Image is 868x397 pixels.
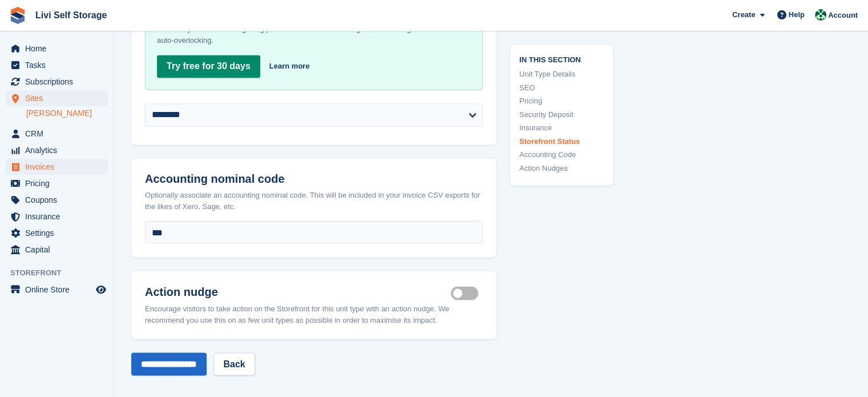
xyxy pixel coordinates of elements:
[25,225,94,241] span: Settings
[789,9,805,21] span: Help
[157,55,260,78] a: Try free for 30 days
[145,189,483,211] div: Optionally associate an accounting nominal code. This will be included in your invoice CSV export...
[828,10,858,21] span: Account
[25,142,94,158] span: Analytics
[6,57,108,73] a: menu
[6,159,108,175] a: menu
[25,175,94,191] span: Pricing
[519,69,604,81] a: Unit Type Details
[145,303,483,325] div: Encourage visitors to take action on the Storefront for this unit type with an action nudge. We r...
[6,90,108,106] a: menu
[9,7,26,24] img: stora-icon-8386f47178a22dfd0bd8f6a31ec36ba5ce8667c1dd55bd0f319d3a0aa187defe.svg
[732,9,755,21] span: Create
[94,283,108,296] a: Preview store
[519,136,604,147] a: Storefront Status
[6,126,108,142] a: menu
[519,109,604,121] a: Security Deposit
[6,192,108,208] a: menu
[25,74,94,90] span: Subscriptions
[26,108,108,119] a: [PERSON_NAME]
[519,82,604,94] a: SEO
[6,74,108,90] a: menu
[6,175,108,191] a: menu
[25,208,94,224] span: Insurance
[815,9,826,21] img: Accounts
[519,96,604,107] a: Pricing
[157,23,471,46] p: Increase your chances of getting paid and automate removing and reinstating unit access with auto...
[6,41,108,57] a: menu
[6,142,108,158] a: menu
[25,159,94,175] span: Invoices
[6,282,108,298] a: menu
[10,267,114,279] span: Storefront
[519,54,604,65] span: In this section
[25,282,94,298] span: Online Store
[25,242,94,258] span: Capital
[145,172,483,185] h2: Accounting nominal code
[31,6,111,25] a: Livi Self Storage
[25,90,94,106] span: Sites
[6,225,108,241] a: menu
[25,41,94,57] span: Home
[6,208,108,224] a: menu
[519,123,604,134] a: Insurance
[213,352,255,375] a: Back
[145,284,451,298] h2: Action nudge
[25,57,94,73] span: Tasks
[25,126,94,142] span: CRM
[451,292,483,294] label: Is active
[519,163,604,174] a: Action Nudges
[6,242,108,258] a: menu
[25,192,94,208] span: Coupons
[269,61,310,72] a: Learn more
[519,150,604,161] a: Accounting Code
